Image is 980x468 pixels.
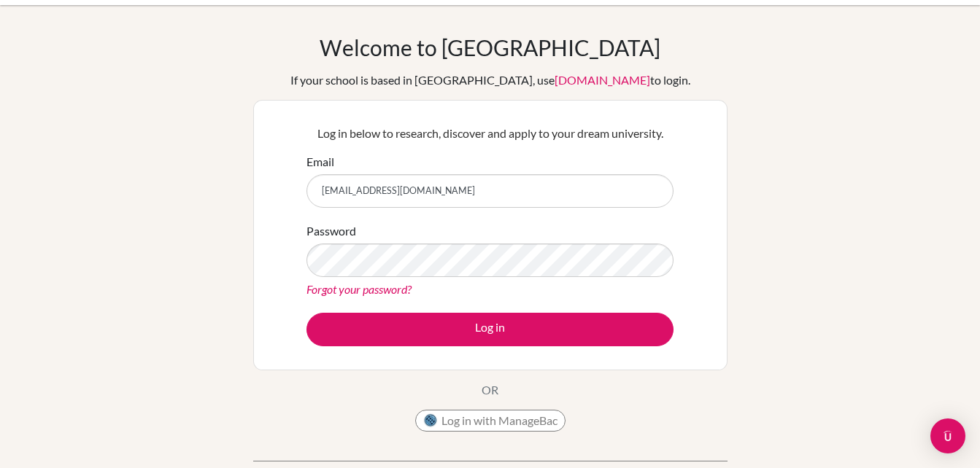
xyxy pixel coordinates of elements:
[306,222,356,240] label: Password
[555,73,650,87] a: [DOMAIN_NAME]
[306,153,334,171] label: Email
[306,282,412,296] a: Forgot your password?
[320,34,660,61] h1: Welcome to [GEOGRAPHIC_DATA]
[306,313,674,346] button: Log in
[415,410,566,432] button: Log in with ManageBac
[306,125,674,142] p: Log in below to research, discover and apply to your dream university.
[482,381,498,399] p: OR
[290,71,690,89] div: If your school is based in [GEOGRAPHIC_DATA], use to login.
[930,418,965,453] div: Open Intercom Messenger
